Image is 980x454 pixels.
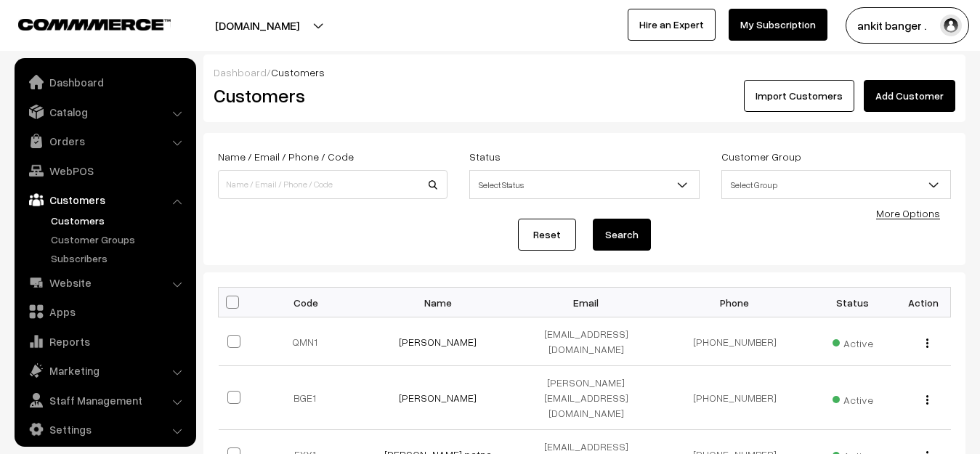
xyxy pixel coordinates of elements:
[18,99,191,125] a: Catalog
[940,15,962,36] img: user
[721,170,951,199] span: Select Group
[18,187,191,213] a: Customers
[18,19,171,30] img: COMMMERCE
[926,395,928,405] img: Menu
[833,332,873,351] span: Active
[255,288,364,317] th: Code
[214,66,267,78] a: Dashboard
[846,7,969,44] button: ankit banger .
[833,389,873,408] span: Active
[18,15,145,32] a: COMMMERCE
[593,219,651,251] button: Search
[255,317,364,366] td: QMN1
[399,336,477,348] a: [PERSON_NAME]
[18,416,191,442] a: Settings
[660,288,809,317] th: Phone
[218,170,448,199] input: Name / Email / Phone / Code
[47,232,191,247] a: Customer Groups
[876,207,940,219] a: More Options
[864,80,955,112] a: Add Customer
[255,366,364,430] td: BGE1
[660,366,809,430] td: [PHONE_NUMBER]
[512,317,660,366] td: [EMAIL_ADDRESS][DOMAIN_NAME]
[628,9,716,41] a: Hire an Expert
[364,288,512,317] th: Name
[218,149,354,164] label: Name / Email / Phone / Code
[512,288,660,317] th: Email
[18,69,191,95] a: Dashboard
[18,328,191,354] a: Reports
[271,66,325,78] span: Customers
[518,219,576,251] a: Reset
[896,288,951,317] th: Action
[18,357,191,384] a: Marketing
[469,170,699,199] span: Select Status
[18,387,191,413] a: Staff Management
[512,366,660,430] td: [PERSON_NAME][EMAIL_ADDRESS][DOMAIN_NAME]
[729,9,827,41] a: My Subscription
[469,149,501,164] label: Status
[926,339,928,348] img: Menu
[721,149,801,164] label: Customer Group
[660,317,809,366] td: [PHONE_NUMBER]
[47,251,191,266] a: Subscribers
[18,299,191,325] a: Apps
[722,172,950,198] span: Select Group
[470,172,698,198] span: Select Status
[18,128,191,154] a: Orders
[399,392,477,404] a: [PERSON_NAME]
[18,269,191,296] a: Website
[18,158,191,184] a: WebPOS
[214,84,574,107] h2: Customers
[214,65,955,80] div: /
[164,7,350,44] button: [DOMAIN_NAME]
[809,288,896,317] th: Status
[744,80,854,112] a: Import Customers
[47,213,191,228] a: Customers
